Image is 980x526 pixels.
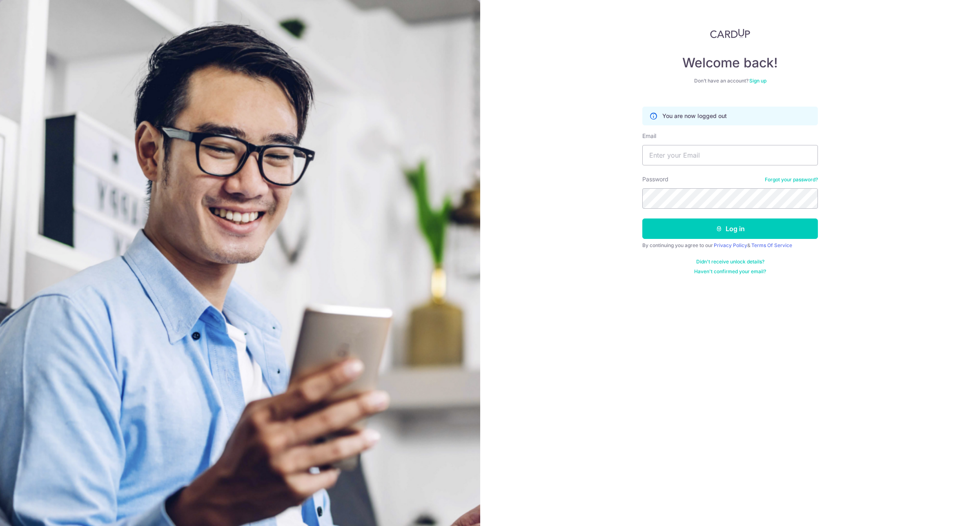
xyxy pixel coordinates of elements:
[696,259,764,265] a: Didn't receive unlock details?
[765,176,818,183] a: Forgot your password?
[642,78,818,84] div: Don’t have an account?
[662,112,727,120] p: You are now logged out
[714,242,747,248] a: Privacy Policy
[710,29,750,38] img: CardUp Logo
[642,218,818,239] button: Log in
[751,242,792,248] a: Terms Of Service
[642,145,818,165] input: Enter your Email
[642,55,818,71] h4: Welcome back!
[642,132,656,140] label: Email
[694,268,766,275] a: Haven't confirmed your email?
[749,78,766,84] a: Sign up
[642,175,668,183] label: Password
[642,242,818,249] div: By continuing you agree to our &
